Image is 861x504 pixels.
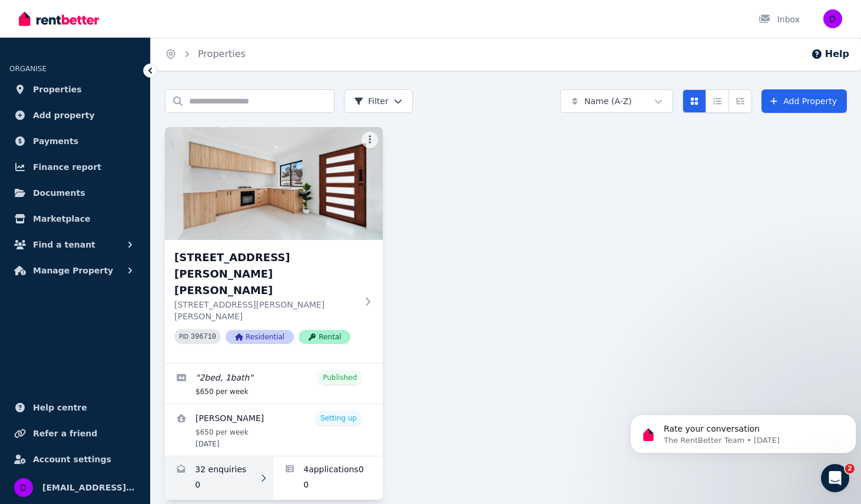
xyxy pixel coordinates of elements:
[728,89,752,113] button: Expanded list view
[845,464,855,473] span: 2
[165,456,274,500] a: Enquiries for 20A Morton Ave, Wellard
[761,89,847,113] a: Add Property
[625,390,861,472] iframe: Intercom notifications message
[9,422,141,445] a: Refer a friend
[9,207,141,231] a: Marketplace
[584,95,632,107] span: Name (A-Z)
[198,48,246,59] a: Properties
[683,89,752,113] div: View options
[151,38,260,71] nav: Breadcrumb
[9,129,141,153] a: Payments
[560,89,673,113] button: Name (A-Z)
[33,426,97,440] span: Refer a friend
[344,89,413,113] button: Filter
[165,127,383,240] img: 20A Morton Ave, Wellard
[33,400,87,415] span: Help centre
[19,10,99,28] img: RentBetter
[823,9,842,28] img: dhillonhomeswa@gmail.com
[811,47,849,61] button: Help
[42,480,136,495] span: [EMAIL_ADDRESS][DOMAIN_NAME]
[33,263,113,278] span: Manage Property
[33,186,85,200] span: Documents
[274,456,383,500] a: Applications for 20A Morton Ave, Wellard
[9,78,141,101] a: Properties
[9,155,141,179] a: Finance report
[191,333,216,341] code: 396710
[14,478,33,497] img: dhillonhomeswa@gmail.com
[165,404,383,456] a: View details for Cate Vose
[362,132,378,148] button: More options
[33,238,95,252] span: Find a tenant
[33,108,95,122] span: Add property
[9,104,141,127] a: Add property
[706,89,729,113] button: Compact list view
[174,299,357,322] p: [STREET_ADDRESS][PERSON_NAME][PERSON_NAME]
[683,89,706,113] button: Card view
[174,249,357,299] h3: [STREET_ADDRESS][PERSON_NAME][PERSON_NAME]
[9,65,47,73] span: ORGANISE
[33,160,101,174] span: Finance report
[759,14,800,25] div: Inbox
[9,259,141,282] button: Manage Property
[9,233,141,256] button: Find a tenant
[33,212,90,226] span: Marketplace
[299,330,350,344] span: Rental
[179,333,188,340] small: PID
[9,396,141,419] a: Help centre
[33,82,82,96] span: Properties
[33,452,111,466] span: Account settings
[9,181,141,205] a: Documents
[9,448,141,471] a: Account settings
[33,134,78,148] span: Payments
[165,363,383,403] a: Edit listing: 2bed, 1bath
[821,464,849,492] iframe: Intercom live chat
[354,95,389,107] span: Filter
[165,127,383,363] a: 20A Morton Ave, Wellard[STREET_ADDRESS][PERSON_NAME][PERSON_NAME][STREET_ADDRESS][PERSON_NAME][PE...
[226,330,294,344] span: Residential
